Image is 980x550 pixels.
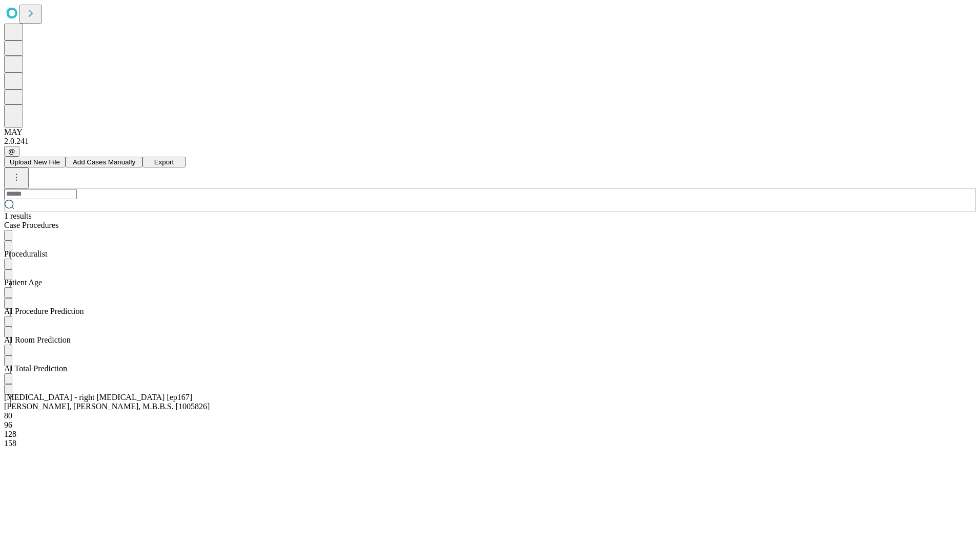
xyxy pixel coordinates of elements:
[154,158,174,166] span: Export
[4,230,12,241] button: Sort
[4,221,58,229] span: Scheduled procedures
[4,402,880,411] div: [PERSON_NAME], [PERSON_NAME], M.B.B.S. [1005826]
[4,128,976,137] div: MAY
[4,384,12,395] button: Menu
[4,137,976,146] div: 2.0.241
[4,316,12,327] button: Sort
[4,298,12,309] button: Menu
[4,420,12,429] span: 96
[142,157,186,166] a: Export
[4,335,71,344] span: Patient in room to patient out of room
[142,157,186,167] button: Export
[4,259,12,269] button: Sort
[4,355,12,366] button: Menu
[4,287,12,298] button: Sort
[10,158,60,166] span: Upload New File
[4,411,880,420] div: 80
[4,345,12,355] button: Sort
[4,439,16,448] span: 158
[4,430,16,438] span: 128
[73,158,135,166] span: Add Cases Manually
[66,157,142,167] button: Add Cases Manually
[4,211,32,220] span: 1 results
[4,241,12,251] button: Menu
[4,327,12,337] button: Menu
[4,393,880,402] div: [MEDICAL_DATA] - right [MEDICAL_DATA] [ep167]
[4,157,66,167] button: Upload New File
[4,307,84,315] span: Time-out to extubation/pocket closure
[4,278,42,287] span: Patient Age
[4,373,12,384] button: Sort
[4,249,47,258] span: Proceduralist
[8,147,15,155] span: @
[4,167,29,188] button: kebab-menu
[4,364,67,373] span: Includes set-up, patient in-room to patient out-of-room, and clean-up
[4,146,19,157] button: @
[4,269,12,280] button: Menu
